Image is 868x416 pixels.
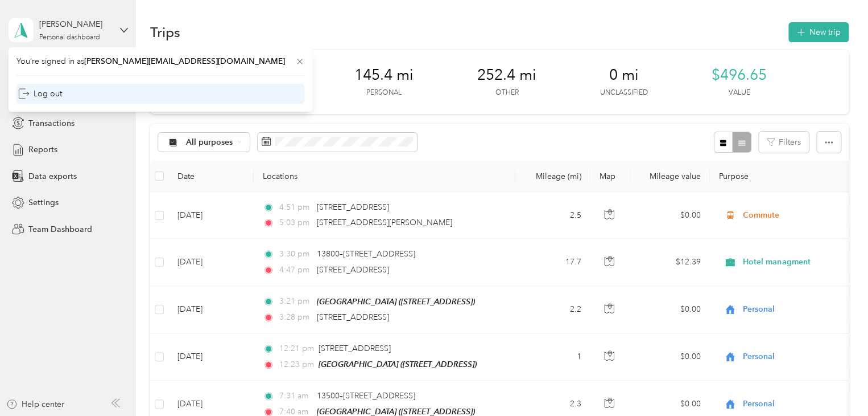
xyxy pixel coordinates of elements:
button: New trip [788,22,849,42]
span: [STREET_ADDRESS] [319,344,391,353]
button: Filters [759,132,809,153]
div: Personal dashboard [39,34,100,41]
span: Transactions [28,117,75,129]
td: $0.00 [630,192,710,239]
span: [STREET_ADDRESS][PERSON_NAME] [317,218,452,227]
span: $496.65 [712,66,767,84]
span: Reports [28,144,57,156]
span: 3:30 pm [279,248,311,260]
span: [STREET_ADDRESS] [317,265,389,275]
span: All purposes [186,138,233,146]
td: [DATE] [168,333,254,381]
span: 12:23 pm [279,358,313,371]
span: [GEOGRAPHIC_DATA] ([STREET_ADDRESS]) [317,407,475,416]
p: Personal [366,88,402,98]
span: Data exports [28,170,77,182]
td: $0.00 [630,333,710,381]
p: Other [495,88,519,98]
span: Personal [743,398,847,410]
th: Locations [254,161,515,192]
span: You’re signed in as [16,55,304,67]
span: 3:28 pm [279,311,311,324]
td: 1 [515,333,590,381]
span: [GEOGRAPHIC_DATA] ([STREET_ADDRESS]) [317,297,475,306]
button: Help center [6,398,64,410]
td: $0.00 [630,286,710,333]
th: Map [590,161,630,192]
td: 17.7 [515,239,590,286]
span: 3:21 pm [279,295,311,308]
span: Hotel managment [743,256,847,268]
td: 2.2 [515,286,590,333]
span: 13800–[STREET_ADDRESS] [317,249,415,259]
span: [GEOGRAPHIC_DATA] ([STREET_ADDRESS]) [319,360,477,369]
td: $12.39 [630,239,710,286]
th: Mileage (mi) [515,161,590,192]
span: [STREET_ADDRESS] [317,312,389,322]
span: 13500–[STREET_ADDRESS] [317,391,415,401]
th: Date [168,161,254,192]
p: Unclassified [600,88,648,98]
span: [STREET_ADDRESS] [317,202,389,212]
span: Settings [28,197,59,209]
span: 4:51 pm [279,201,311,214]
div: Log out [18,88,62,100]
span: Personal [743,303,847,316]
span: Commute [743,209,847,222]
span: 4:47 pm [279,264,311,276]
p: Value [729,88,750,98]
td: [DATE] [168,286,254,333]
span: 252.4 mi [477,66,536,84]
th: Mileage value [630,161,710,192]
span: 12:21 pm [279,342,313,355]
td: [DATE] [168,192,254,239]
span: [PERSON_NAME][EMAIL_ADDRESS][DOMAIN_NAME] [84,56,285,66]
span: 145.4 mi [354,66,414,84]
span: 5:03 pm [279,217,311,229]
span: 0 mi [609,66,639,84]
td: 2.5 [515,192,590,239]
div: [PERSON_NAME] [39,18,110,30]
span: Team Dashboard [28,223,92,235]
span: 7:31 am [279,390,311,402]
span: Personal [743,350,847,363]
iframe: Everlance-gr Chat Button Frame [804,352,868,416]
td: [DATE] [168,239,254,286]
h1: Trips [150,26,180,38]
